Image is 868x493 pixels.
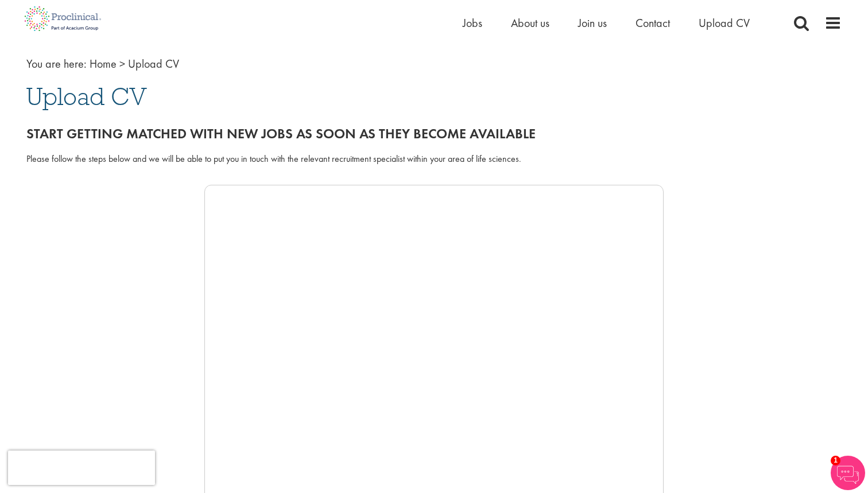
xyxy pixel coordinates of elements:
a: About us [511,15,549,30]
a: Join us [578,15,607,30]
a: Contact [635,15,670,30]
span: 1 [831,456,840,465]
span: Upload CV [26,81,147,112]
a: Jobs [463,15,482,30]
div: Please follow the steps below and we will be able to put you in touch with the relevant recruitme... [26,153,842,166]
iframe: reCAPTCHA [8,451,155,485]
h2: Start getting matched with new jobs as soon as they become available [26,126,842,141]
span: You are here: [26,56,87,71]
a: breadcrumb link [90,56,117,71]
img: Chatbot [831,456,865,490]
span: > [119,56,125,71]
a: Upload CV [699,15,750,30]
span: Upload CV [128,56,179,71]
